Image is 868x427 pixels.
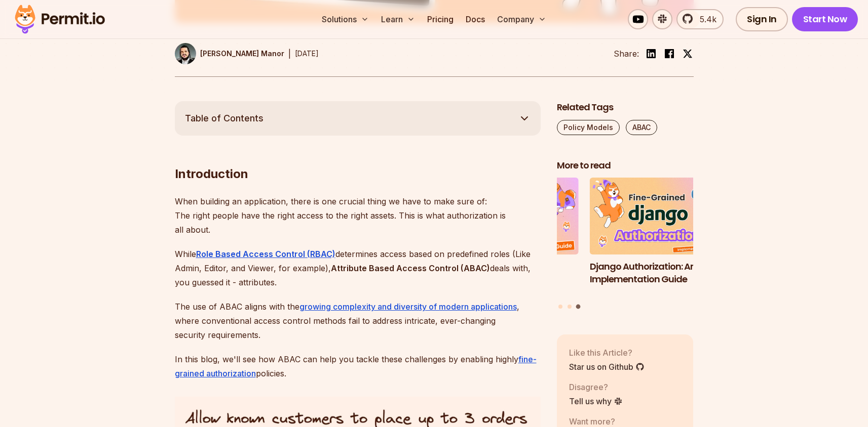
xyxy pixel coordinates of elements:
[175,247,541,289] p: While determines access based on predefined roles (Like Admin, Editor, and Viewer, for example), ...
[462,9,489,29] a: Docs
[569,395,623,407] a: Tell us why
[568,305,572,309] button: Go to slide 2
[569,361,645,373] a: Star us on Github
[590,178,727,254] img: Django Authorization: An Implementation Guide
[590,178,727,298] a: Django Authorization: An Implementation GuideDjango Authorization: An Implementation Guide
[694,13,716,25] span: 5.4k
[175,101,541,136] button: Table of Contents
[175,43,284,64] a: [PERSON_NAME] Manor
[331,263,490,273] strong: Attribute Based Access Control (ABAC)
[442,261,579,298] h3: A Full Guide to Planning Your Authorization Model and Architecture
[626,120,657,135] a: ABAC
[288,48,291,60] div: |
[557,101,694,114] h2: Related Tags
[377,9,419,29] button: Learn
[442,178,579,254] img: A Full Guide to Planning Your Authorization Model and Architecture
[557,178,694,310] div: Posts
[663,48,675,60] img: facebook
[185,111,263,125] span: Table of Contents
[557,159,694,172] h2: More to read
[614,48,639,60] li: Share:
[557,120,620,135] a: Policy Models
[175,354,537,378] a: fine-grained authorization
[175,194,541,237] p: When building an application, there is one crucial thing we have to make sure of: The right peopl...
[318,9,373,29] button: Solutions
[569,347,645,359] p: Like this Article?
[175,352,541,380] p: In this blog, we'll see how ABAC can help you tackle these challenges by enabling highly policies.
[442,178,579,298] li: 2 of 3
[576,305,581,309] button: Go to slide 3
[175,166,248,181] strong: Introduction
[792,7,858,31] a: Start Now
[299,302,517,312] a: growing complexity and diversity of modern applications
[590,178,727,298] li: 3 of 3
[645,48,657,60] img: linkedin
[676,9,724,29] a: 5.4k
[200,49,284,59] p: [PERSON_NAME] Manor
[196,249,335,259] a: Role Based Access Control (RBAC)
[590,261,727,286] h3: Django Authorization: An Implementation Guide
[736,7,788,31] a: Sign In
[175,300,541,342] p: The use of ABAC aligns with the , where conventional access control methods fail to address intri...
[683,49,693,59] img: twitter
[493,9,550,29] button: Company
[175,43,196,64] img: Gabriel L. Manor
[569,381,623,393] p: Disagree?
[558,305,562,309] button: Go to slide 1
[423,9,458,29] a: Pricing
[295,49,319,58] time: [DATE]
[10,2,109,36] img: Permit logo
